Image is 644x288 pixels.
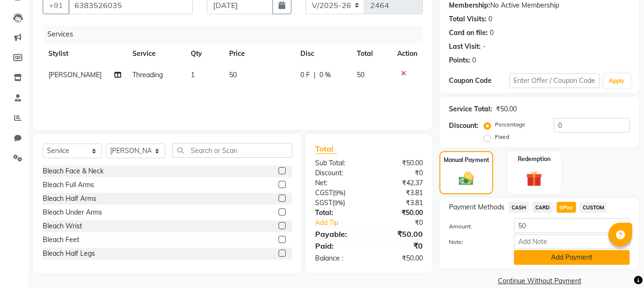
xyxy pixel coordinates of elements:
span: Threading [132,71,163,79]
div: ₹42.37 [369,178,430,188]
label: Redemption [518,155,551,163]
input: Amount [514,218,630,233]
span: 0 % [319,70,331,80]
img: _gift.svg [521,169,547,189]
label: Amount: [442,222,507,231]
div: Service Total: [449,104,492,114]
span: SGST [315,198,332,207]
th: Price [224,43,294,64]
div: Coupon Code [449,76,509,86]
div: ₹50.00 [496,104,517,114]
span: 9% [334,199,343,207]
div: ₹50.00 [369,228,430,240]
div: ₹50.00 [369,158,430,168]
div: ₹50.00 [369,208,430,218]
th: Action [392,43,423,64]
th: Stylist [43,43,127,64]
div: ₹50.00 [369,253,430,263]
th: Total [351,43,392,64]
div: Points: [449,55,470,65]
div: ₹0 [369,168,430,178]
div: - [483,42,485,52]
div: Bleach Feet [43,235,79,245]
span: 50 [357,71,364,79]
img: _cash.svg [454,170,478,188]
div: ( ) [308,188,369,198]
div: Paid: [308,240,369,252]
div: Balance : [308,253,369,263]
div: Discount: [449,121,478,131]
div: Membership: [449,0,490,10]
div: 0 [488,14,492,24]
button: Apply [604,74,631,88]
div: ₹3.81 [369,198,430,208]
label: Percentage [495,120,525,129]
div: Bleach Half Legs [43,249,95,259]
div: No Active Membership [449,0,630,10]
button: Add Payment [514,250,630,265]
span: 50 [229,71,237,79]
div: ₹3.81 [369,188,430,198]
div: ₹0 [369,240,430,252]
div: Bleach Wrist [43,221,82,231]
div: Bleach Under Arms [43,207,102,217]
div: Total: [308,208,369,218]
a: Add Tip [308,218,379,228]
th: Disc [295,43,351,64]
span: Total [315,144,337,154]
div: Card on file: [449,28,488,38]
label: Fixed [495,133,509,141]
div: Services [44,26,430,43]
span: CGST [315,189,333,197]
a: Continue Without Payment [441,276,637,286]
span: [PERSON_NAME] [48,71,102,79]
th: Qty [185,43,224,64]
div: Discount: [308,168,369,178]
div: Bleach Half Arms [43,194,96,204]
div: Last Visit: [449,42,481,52]
th: Service [127,43,185,64]
input: Search or Scan [172,143,292,158]
div: ₹0 [379,218,430,228]
div: Net: [308,178,369,188]
span: CASH [508,202,529,213]
span: | [314,70,316,80]
div: Sub Total: [308,158,369,168]
div: ( ) [308,198,369,208]
div: Bleach Full Arms [43,180,94,190]
div: Bleach Face & Neck [43,166,103,176]
input: Add Note [514,234,630,249]
span: CUSTOM [580,202,607,213]
input: Enter Offer / Coupon Code [509,73,599,88]
span: 9% [335,189,344,197]
span: GPay [557,202,576,213]
span: Payment Methods [449,202,504,212]
div: 0 [490,28,494,38]
div: Payable: [308,228,369,240]
div: Total Visits: [449,14,486,24]
div: 0 [472,55,476,65]
span: 0 F [300,70,310,80]
span: 1 [191,71,195,79]
label: Note: [442,238,507,246]
span: CARD [532,202,553,213]
label: Manual Payment [444,156,489,164]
